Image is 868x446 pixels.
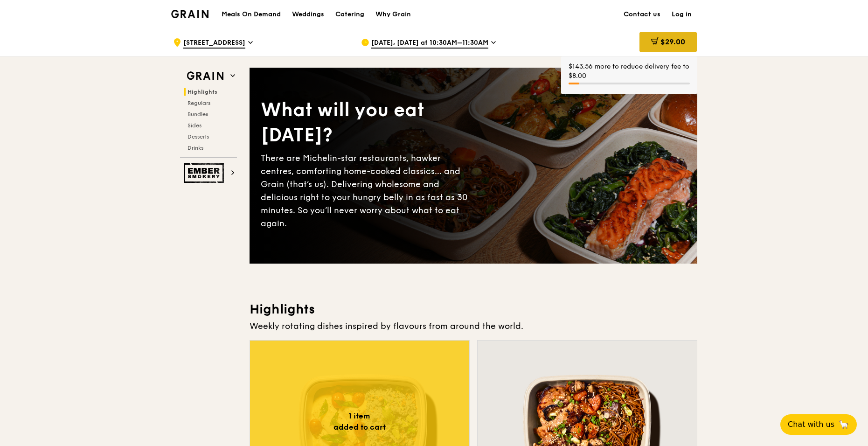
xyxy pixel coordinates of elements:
h1: Meals On Demand [222,10,281,19]
span: 🦙 [838,419,849,430]
a: Why Grain [370,0,417,28]
span: [DATE], [DATE] at 10:30AM–11:30AM [371,38,488,49]
h3: Highlights [250,301,697,318]
div: Weddings [292,0,324,28]
span: [STREET_ADDRESS] [183,38,245,49]
img: Ember Smokery web logo [184,163,227,183]
span: Drinks [187,145,203,151]
span: $29.00 [660,37,685,46]
a: Contact us [618,0,666,28]
span: Sides [187,122,201,129]
div: Weekly rotating dishes inspired by flavours from around the world. [250,320,697,333]
div: Catering [335,0,364,28]
div: What will you eat [DATE]? [261,98,473,148]
a: Catering [330,0,370,28]
span: Bundles [187,111,208,118]
span: Regulars [187,100,210,106]
div: There are Michelin-star restaurants, hawker centres, comforting home-cooked classics… and Grain (... [261,152,473,230]
a: Weddings [286,0,330,28]
span: Desserts [187,133,209,140]
a: Log in [666,0,697,28]
button: Chat with us🦙 [780,414,857,435]
span: Chat with us [788,419,834,430]
img: Grain [171,10,209,18]
img: Grain web logo [184,68,227,84]
span: Highlights [187,89,217,95]
div: Why Grain [375,0,411,28]
div: $143.56 more to reduce delivery fee to $8.00 [569,62,690,81]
